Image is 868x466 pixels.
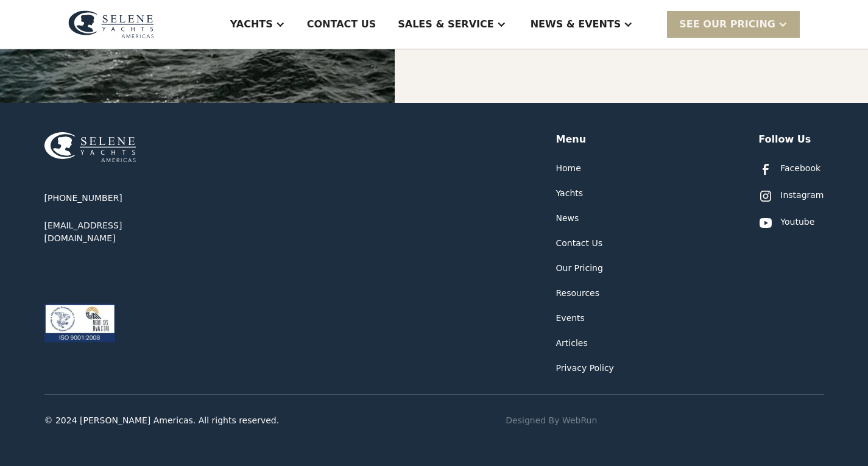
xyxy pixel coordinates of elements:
a: Instagram [758,189,824,203]
a: Articles [556,337,588,350]
a: News [556,212,579,225]
div: Instagram [780,189,824,202]
a: Resources [556,287,600,300]
a: Home [556,162,581,175]
img: ISO 9001:2008 certification logos for ABS Quality Evaluations and RvA Management Systems. [44,303,115,342]
div: SEE Our Pricing [679,17,775,32]
a: Contact Us [556,237,602,250]
div: Sales & Service [398,17,493,32]
a: [EMAIL_ADDRESS][DOMAIN_NAME] [44,219,191,245]
div: Facebook [780,162,820,175]
strong: I want to subscribe to your Newsletter. [14,270,192,281]
input: I want to subscribe to your Newsletter.Unsubscribe any time by clicking the link at the bottom of... [3,271,11,279]
div: Menu [556,132,587,147]
a: Facebook [758,162,820,177]
a: [PHONE_NUMBER] [44,192,122,205]
div: Contact US [307,17,376,32]
div: Yachts [230,17,273,32]
a: Events [556,312,585,325]
div: SEE Our Pricing [667,11,800,37]
a: Designed By WebRun [506,414,597,427]
a: Youtube [758,216,814,230]
div: Follow Us [758,132,811,147]
a: Privacy Policy [556,362,614,375]
div: Youtube [780,216,814,228]
img: logo [68,10,154,38]
span: Unsubscribe any time by clicking the link at the bottom of any message [3,270,299,292]
a: Yachts [556,187,584,200]
div: News & EVENTS [531,17,621,32]
a: Our Pricing [556,262,603,275]
div: © 2024 [PERSON_NAME] Americas. All rights reserved. [44,414,280,427]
